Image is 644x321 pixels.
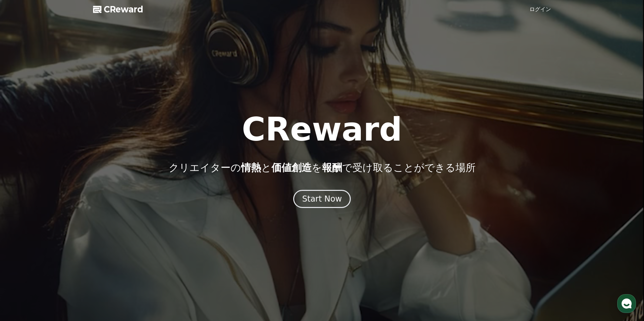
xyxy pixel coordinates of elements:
div: Start Now [302,194,342,204]
a: ログイン [530,5,551,13]
span: 報酬 [322,162,342,173]
h1: CReward [242,113,402,146]
a: CReward [93,4,143,15]
span: CReward [104,4,143,15]
p: クリエイターの と を で受け取ることができる場所 [169,162,476,174]
span: 情熱 [241,162,261,173]
button: Start Now [293,190,351,208]
a: Start Now [293,197,351,203]
span: 価値創造 [271,162,312,173]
